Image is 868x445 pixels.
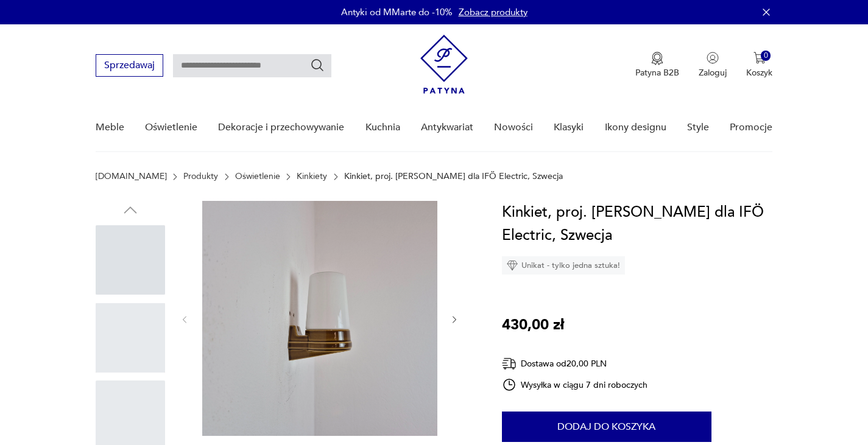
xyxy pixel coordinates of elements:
a: Ikony designu [605,104,666,151]
a: Oświetlenie [235,172,280,181]
p: Kinkiet, proj. [PERSON_NAME] dla IFÖ Electric, Szwecja [344,172,563,181]
img: Ikona dostawy [502,356,517,371]
div: Unikat - tylko jedna sztuka! [502,256,625,275]
button: Patyna B2B [635,52,679,79]
p: Zaloguj [699,67,727,79]
a: Antykwariat [421,104,473,151]
a: Sprzedawaj [96,62,163,71]
a: Kinkiety [297,172,327,181]
button: Dodaj do koszyka [502,412,711,442]
div: Dostawa od 20,00 PLN [502,356,648,371]
a: Promocje [730,104,772,151]
p: Patyna B2B [635,67,679,79]
a: Zobacz produkty [459,6,528,18]
button: Sprzedawaj [96,54,163,77]
h1: Kinkiet, proj. [PERSON_NAME] dla IFÖ Electric, Szwecja [502,201,773,247]
img: Zdjęcie produktu Kinkiet, proj. S. Bernadotte dla IFÖ Electric, Szwecja [202,201,437,436]
a: Dekoracje i przechowywanie [218,104,344,151]
a: Meble [96,104,124,151]
div: 0 [761,51,771,61]
a: Style [687,104,709,151]
p: 430,00 zł [502,314,564,337]
a: Ikona medaluPatyna B2B [635,52,679,79]
a: Klasyki [554,104,584,151]
img: Patyna - sklep z meblami i dekoracjami vintage [420,35,468,94]
button: Szukaj [310,58,325,72]
img: Ikonka użytkownika [707,52,719,64]
a: Kuchnia [365,104,400,151]
a: Produkty [183,172,218,181]
img: Ikona diamentu [507,260,518,271]
img: Ikona medalu [651,52,663,65]
p: Antyki od MMarte do -10% [341,6,453,18]
div: Wysyłka w ciągu 7 dni roboczych [502,377,648,392]
a: Nowości [494,104,533,151]
a: [DOMAIN_NAME] [96,172,167,181]
a: Oświetlenie [145,104,197,151]
button: Zaloguj [699,52,727,79]
button: 0Koszyk [746,52,772,79]
p: Koszyk [746,67,772,79]
img: Ikona koszyka [753,52,766,64]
